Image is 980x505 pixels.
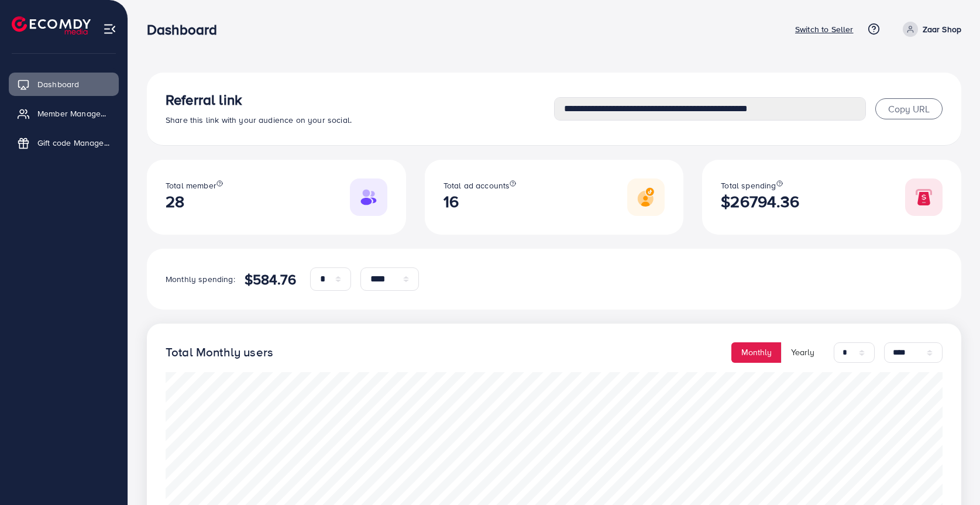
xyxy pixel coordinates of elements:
span: Total ad accounts [443,180,510,191]
span: Member Management [37,108,110,119]
h2: 28 [166,192,223,211]
img: Responsive image [350,178,387,216]
h2: $26794.36 [721,192,799,211]
h4: Total Monthly users [166,345,273,360]
button: Yearly [781,342,824,363]
h2: 16 [443,192,517,211]
p: Zaar Shop [923,22,961,36]
a: Gift code Management [9,131,119,154]
img: logo [12,16,91,35]
img: menu [103,22,116,36]
span: Total spending [721,180,776,191]
button: Copy URL [875,98,943,119]
h3: Referral link [166,91,554,108]
a: Dashboard [9,73,119,96]
span: Copy URL [888,102,930,115]
p: Monthly spending: [166,272,235,286]
a: Zaar Shop [898,22,961,37]
h3: Dashboard [147,21,226,38]
a: Member Management [9,102,119,125]
span: Gift code Management [37,137,110,149]
button: Monthly [731,342,782,363]
img: Responsive image [905,178,943,216]
p: Switch to Seller [795,22,854,36]
span: Total member [166,180,216,191]
span: Dashboard [37,78,79,90]
span: Share this link with your audience on your social. [166,114,352,126]
h4: $584.76 [245,271,296,288]
iframe: Chat [930,452,971,496]
img: Responsive image [627,178,665,216]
